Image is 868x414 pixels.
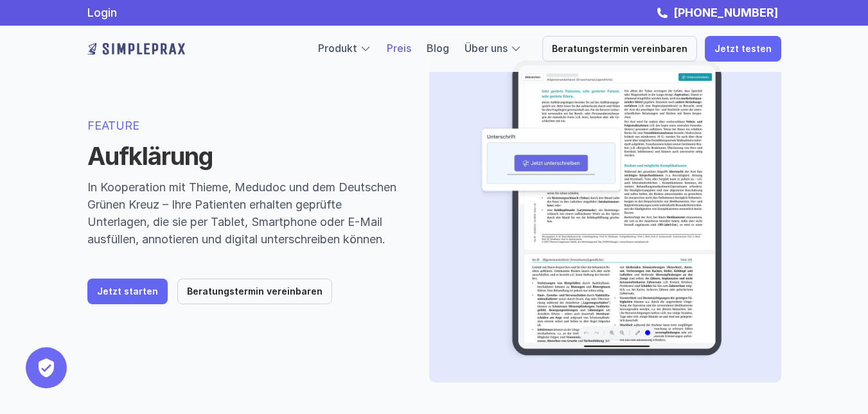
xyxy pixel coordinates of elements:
[427,42,449,55] a: Blog
[177,279,332,304] a: Beratungstermin vereinbaren
[318,42,357,55] a: Produkt
[87,117,398,134] p: FEATURE
[87,142,398,171] h1: Aufklärung
[465,42,508,55] a: Über uns
[714,44,772,55] p: Jetzt testen
[450,59,752,362] img: Beispielbild eienes Aufklärungsdokuments und einer digitalen Unterschrift
[670,6,781,19] a: [PHONE_NUMBER]
[552,44,687,55] p: Beratungstermin vereinbaren
[87,6,117,19] a: Login
[87,279,168,304] a: Jetzt starten
[673,6,778,19] strong: [PHONE_NUMBER]
[542,36,697,62] a: Beratungstermin vereinbaren
[87,178,398,248] p: In Kooperation mit Thieme, Medudoc und dem Deutschen Grünen Kreuz – Ihre Patienten erhalten geprü...
[187,286,323,297] p: Beratungstermin vereinbaren
[705,36,781,62] a: Jetzt testen
[387,42,411,55] a: Preis
[97,286,158,297] p: Jetzt starten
